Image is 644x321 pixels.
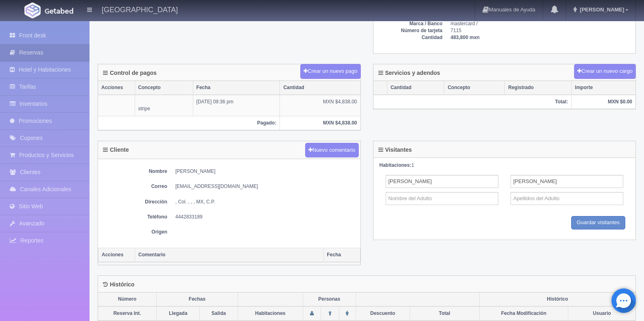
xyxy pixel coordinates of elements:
[386,192,498,205] input: Nombre del Adulto
[505,81,572,95] th: Registrado
[378,147,412,153] h4: Visitantes
[511,192,623,205] input: Apellidos del Adulto
[378,34,443,41] dt: Cantidad
[102,4,178,14] h4: [GEOGRAPHIC_DATA]
[238,306,303,321] th: Habitaciones
[102,199,167,205] dt: Dirección
[135,81,193,95] th: Concepto
[193,95,280,116] td: [DATE] 09:36 pm
[98,306,157,321] th: Reserva Int.
[103,147,129,153] h4: Cliente
[280,95,360,116] td: MXN $4,838.00
[175,168,356,175] dd: [PERSON_NAME]
[157,306,200,321] th: Llegada
[479,293,635,306] th: Histórico
[378,20,443,27] dt: Marca / Banco
[572,95,635,109] th: MXN $0.00
[102,229,167,236] dt: Origen
[380,162,412,168] strong: Habitaciones:
[511,175,623,188] input: Apellidos del Adulto
[45,8,73,14] img: Getabed
[578,7,624,13] span: [PERSON_NAME]
[103,70,157,76] h4: Control de pagos
[102,183,167,190] dt: Correo
[444,81,505,95] th: Concepto
[571,216,626,229] input: Guardar visitantes
[98,248,135,262] th: Acciones
[175,183,356,190] dd: [EMAIL_ADDRESS][DOMAIN_NAME]
[175,199,356,205] dd: , Col. , , , MX, C.P.
[568,306,636,321] th: Usuario
[378,27,443,34] dt: Número de tarjeta
[103,282,135,288] h4: Histórico
[200,306,238,321] th: Salida
[102,168,167,175] dt: Nombre
[98,293,157,306] th: Número
[378,70,440,76] h4: Servicios y adendos
[323,248,360,262] th: Fecha
[410,306,479,321] th: Total
[305,143,359,158] button: Nuevo comentario
[135,95,193,116] td: stripe
[280,116,360,130] th: MXN $4,838.00
[479,306,568,321] th: Fecha Modificación
[356,306,410,321] th: Descuento
[280,81,360,95] th: Cantidad
[175,214,356,221] dd: 4442833189
[386,175,498,188] input: Nombre del Adulto
[24,2,41,18] img: Getabed
[303,293,356,306] th: Personas
[102,214,167,221] dt: Teléfono
[380,162,630,169] div: 1
[98,116,280,130] th: Pagado:
[451,20,632,27] dd: mastercard /
[574,64,636,79] button: Crear un nuevo cargo
[135,248,324,262] th: Comentario
[451,27,632,34] dd: 7115
[193,81,280,95] th: Fecha
[387,81,444,95] th: Cantidad
[451,35,480,40] b: 483,800 mxn
[373,95,572,109] th: Total:
[98,81,135,95] th: Acciones
[157,293,238,306] th: Fechas
[300,64,360,79] button: Crear un nuevo pago
[572,81,635,95] th: Importe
